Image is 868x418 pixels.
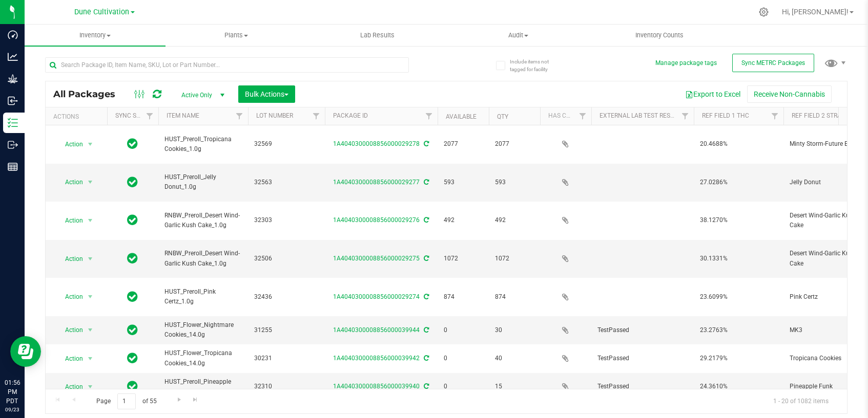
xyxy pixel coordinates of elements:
[700,254,777,263] span: 30.1331%
[790,178,867,187] span: Jelly Donut
[231,107,248,125] a: Filter
[700,354,777,363] span: 29.2179%
[75,8,130,16] span: Dune Cultivation
[597,382,688,391] span: TestPassed
[700,382,777,391] span: 24.3610%
[128,323,138,337] span: In Sync
[334,255,420,262] a: 1A4040300008856000029275
[53,89,126,100] span: All Packages
[25,25,166,46] a: Inventory
[702,112,749,119] a: Ref Field 1 THC
[8,96,18,106] inline-svg: Inbound
[8,74,18,84] inline-svg: Grow
[495,139,534,149] span: 2077
[334,383,420,390] a: 1A4040300008856000039940
[254,139,319,149] span: 32569
[334,293,420,300] a: 1A4040300008856000029274
[254,215,319,225] span: 32303
[495,178,534,187] span: 593
[84,380,97,394] span: select
[767,107,783,125] a: Filter
[84,252,97,266] span: select
[448,25,589,46] a: Audit
[747,85,832,103] button: Receive Non-Cannabis
[589,25,730,46] a: Inventory Counts
[423,255,429,262] span: Sync from Compliance System
[622,31,697,40] span: Inventory Counts
[128,290,138,304] span: In Sync
[164,249,242,268] span: RNBW_Preroll_Desert Wind-Garlic Kush Cake_1.0g
[346,31,408,40] span: Lab Results
[254,292,319,302] span: 32436
[444,382,483,391] span: 0
[254,254,319,263] span: 32506
[444,254,483,263] span: 1072
[8,140,18,150] inline-svg: Outbound
[444,215,483,225] span: 492
[8,52,18,62] inline-svg: Analytics
[423,140,429,147] span: Sync from Compliance System
[790,292,867,302] span: Pink Certz
[56,323,84,337] span: Action
[423,383,429,390] span: Sync from Compliance System
[757,7,770,17] div: Manage settings
[56,137,84,151] span: Action
[164,135,242,154] span: HUST_Preroll_Tropicana Cookies_1.0g
[188,393,203,407] a: Go to the last page
[495,354,534,363] span: 40
[167,112,199,119] a: Item Name
[84,175,97,189] span: select
[765,393,837,409] span: 1 - 20 of 1082 items
[700,215,777,225] span: 38.1270%
[5,378,20,406] p: 01:56 PM PDT
[792,112,866,119] a: Ref Field 2 Strain Name
[597,325,688,335] span: TestPassed
[444,354,483,363] span: 0
[128,137,138,151] span: In Sync
[446,113,477,120] a: Available
[540,107,591,125] th: Has COA
[164,320,242,340] span: HUST_Flower_Nightmare Cookies_14.0g
[333,112,368,119] a: Package ID
[732,54,814,72] button: Sync METRC Packages
[84,137,97,151] span: select
[164,172,242,192] span: HUST_Preroll_Jelly Donut_1.0g
[128,213,138,227] span: In Sync
[25,31,166,40] span: Inventory
[495,215,534,225] span: 492
[256,112,293,119] a: Lot Number
[308,107,325,125] a: Filter
[782,8,849,16] span: Hi, [PERSON_NAME]!
[56,252,84,266] span: Action
[790,382,867,391] span: Pineapple Funk
[574,107,591,125] a: Filter
[88,393,165,409] span: Page of 55
[741,59,805,67] span: Sync METRC Packages
[307,25,448,46] a: Lab Results
[444,292,483,302] span: 874
[423,216,429,224] span: Sync from Compliance System
[164,287,242,306] span: HUST_Preroll_Pink Certz_1.0g
[700,325,777,335] span: 23.2763%
[56,175,84,189] span: Action
[444,325,483,335] span: 0
[172,393,187,407] a: Go to the next page
[164,348,242,368] span: HUST_Flower_Tropicana Cookies_14.0g
[497,113,508,120] a: Qty
[117,393,136,409] input: 1
[238,85,295,103] button: Bulk Actions
[334,179,420,186] a: 1A4040300008856000029277
[510,58,561,73] span: Include items not tagged for facility
[254,382,319,391] span: 32310
[115,112,155,119] a: Sync Status
[678,85,747,103] button: Export to Excel
[254,178,319,187] span: 32563
[423,355,429,362] span: Sync from Compliance System
[334,326,420,334] a: 1A4040300008856000039944
[495,382,534,391] span: 15
[8,162,18,172] inline-svg: Reports
[444,178,483,187] span: 593
[56,351,84,366] span: Action
[448,31,588,40] span: Audit
[444,139,483,149] span: 2077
